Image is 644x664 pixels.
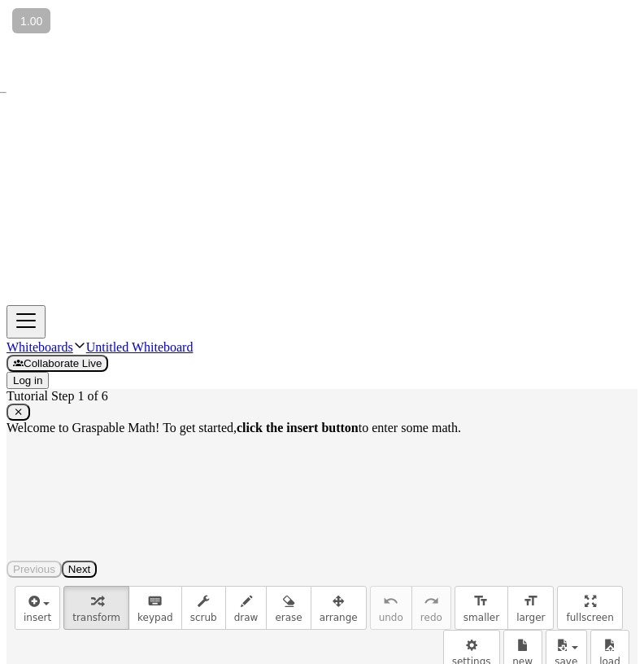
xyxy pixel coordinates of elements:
[62,561,97,578] button: Next
[473,592,489,611] i: format_size
[7,372,49,389] button: Log in
[7,340,73,354] a: Whiteboards
[15,586,60,630] button: insert
[455,586,508,630] button: format_sizesmaller
[420,612,442,623] span: redo
[147,592,163,611] i: keyboard
[7,421,637,435] div: Welcome to Graspable Math! To get started, to enter some math.
[128,586,182,630] button: keyboardkeypad
[86,340,194,354] a: Untitled Whiteboard
[7,561,62,578] button: Previous
[237,421,359,435] b: click the insert button
[463,612,499,623] span: smaller
[411,586,451,630] button: redoredo
[383,592,398,611] i: undo
[7,389,637,404] div: Tutorial Step 1 of 6
[320,612,358,623] span: arrange
[225,586,268,630] button: draw
[68,563,90,575] span: Next
[7,355,108,372] button: Collaborate Live
[266,586,311,630] button: erase
[13,357,102,369] span: Collaborate Live
[190,612,217,623] span: scrub
[379,612,403,623] span: undo
[275,612,302,623] span: erase
[516,612,545,623] span: larger
[424,592,439,611] i: redo
[7,305,46,339] button: Toggle navigation
[370,586,412,630] button: undoundo
[557,586,622,630] button: fullscreen
[566,612,613,623] span: fullscreen
[181,586,226,630] button: scrub
[137,612,173,623] span: keypad
[234,612,259,623] span: draw
[63,586,129,630] button: transform
[523,592,538,611] i: format_size
[311,586,367,630] button: arrange
[72,612,120,623] span: transform
[13,563,55,575] span: Previous
[507,586,554,630] button: format_sizelarger
[24,612,51,623] span: insert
